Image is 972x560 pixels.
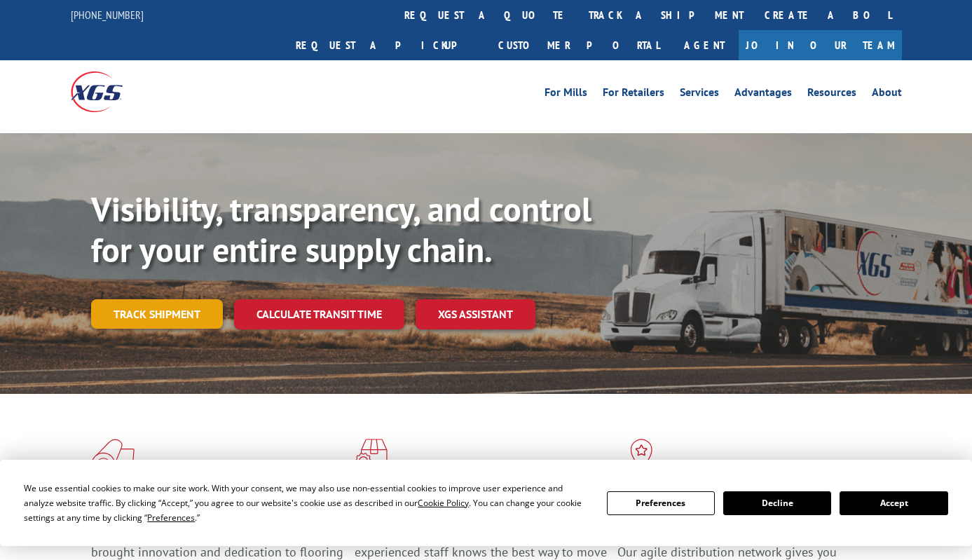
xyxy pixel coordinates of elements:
img: xgs-icon-total-supply-chain-intelligence-red [91,439,135,475]
button: Preferences [607,491,715,515]
b: Visibility, transparency, and control for your entire supply chain. [91,187,591,271]
img: xgs-icon-focused-on-flooring-red [355,439,388,475]
img: xgs-icon-flagship-distribution-model-red [617,439,666,475]
a: Calculate transit time [234,299,404,329]
button: Decline [723,491,831,515]
a: XGS ASSISTANT [416,299,535,329]
a: For Mills [545,87,587,102]
div: We use essential cookies to make our site work. With your consent, we may also use non-essential ... [24,481,589,525]
a: Request a pickup [285,30,488,60]
a: About [872,87,902,102]
a: Join Our Team [739,30,902,60]
span: Preferences [147,512,195,524]
a: Services [680,87,719,102]
a: For Retailers [603,87,664,102]
a: Resources [807,87,856,102]
button: Accept [840,491,947,515]
a: [PHONE_NUMBER] [71,8,144,22]
a: Track shipment [91,299,223,329]
span: Cookie Policy [418,497,469,509]
a: Advantages [734,87,792,102]
a: Customer Portal [488,30,670,60]
a: Agent [670,30,739,60]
